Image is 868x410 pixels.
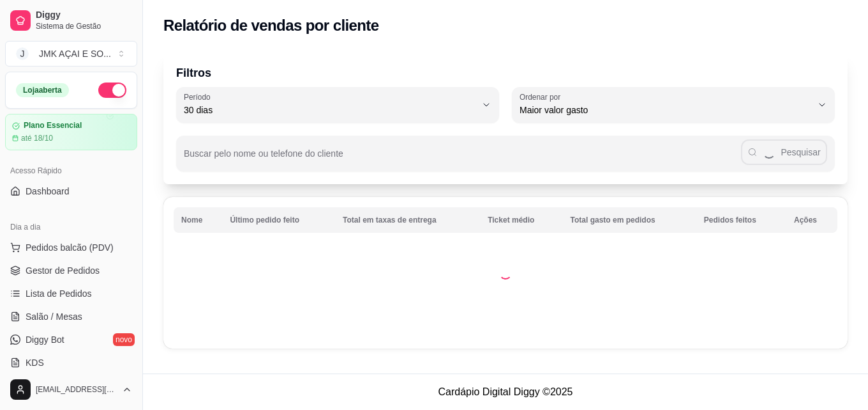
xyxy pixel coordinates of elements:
[184,104,476,116] span: 30 dias
[5,161,137,181] div: Acesso Rápido
[26,264,100,277] span: Gestor de Pedidos
[5,306,137,327] a: Salão / Mesas
[21,133,53,143] article: até 18/10
[36,384,117,395] span: [EMAIL_ADDRESS][DOMAIN_NAME]
[5,374,137,405] button: [EMAIL_ADDRESS][DOMAIN_NAME]
[36,21,132,31] span: Sistema de Gestão
[26,241,114,254] span: Pedidos balcão (PDV)
[499,267,512,280] div: Loading
[5,5,137,36] a: DiggySistema de Gestão
[176,87,499,123] button: Período30 dias
[16,47,29,60] span: J
[5,352,137,373] a: KDS
[520,104,812,116] span: Maior valor gasto
[16,83,69,97] div: Loja aberta
[24,121,82,130] article: Plano Essencial
[520,91,565,102] label: Ordenar por
[176,64,835,82] p: Filtros
[26,310,82,323] span: Salão / Mesas
[98,83,126,98] button: Alterar Status
[5,283,137,304] a: Lista de Pedidos
[26,356,44,369] span: KDS
[26,333,64,346] span: Diggy Bot
[5,114,137,150] a: Plano Essencialaté 18/10
[5,260,137,281] a: Gestor de Pedidos
[26,185,70,198] span: Dashboard
[26,287,92,300] span: Lista de Pedidos
[163,15,379,36] h2: Relatório de vendas por cliente
[184,91,214,102] label: Período
[5,41,137,67] button: Select a team
[5,237,137,258] button: Pedidos balcão (PDV)
[39,47,111,60] div: JMK AÇAI E SO ...
[36,10,132,21] span: Diggy
[184,152,741,165] input: Buscar pelo nome ou telefone do cliente
[143,374,868,410] footer: Cardápio Digital Diggy © 2025
[5,217,137,237] div: Dia a dia
[512,87,835,123] button: Ordenar porMaior valor gasto
[5,329,137,350] a: Diggy Botnovo
[5,181,137,201] a: Dashboard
